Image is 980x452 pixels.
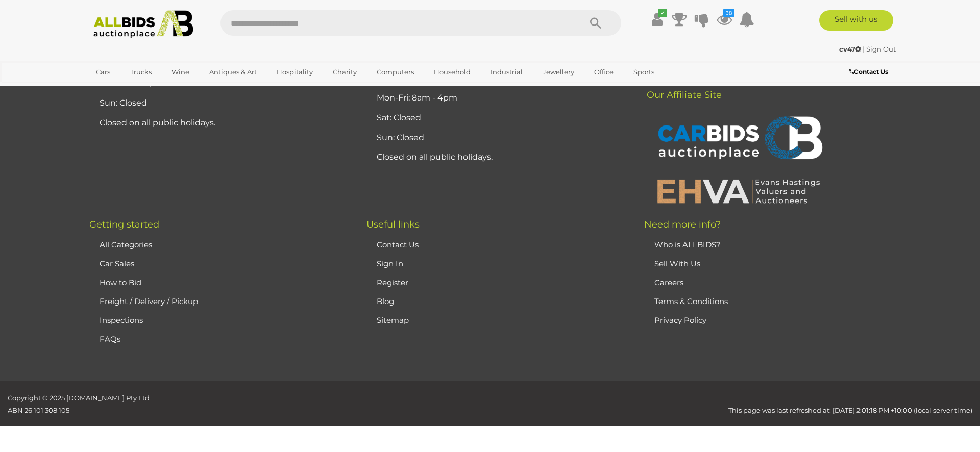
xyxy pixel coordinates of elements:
a: Antiques & Art [203,64,263,81]
strong: cv47 [839,45,861,53]
a: Contact Us [377,240,419,249]
a: Wine [165,64,196,81]
li: Closed on all public holidays. [374,147,618,167]
a: Terms & Conditions [654,296,728,306]
a: Sign Out [866,45,896,53]
a: Register [377,278,408,287]
a: All Categories [100,240,152,249]
a: Privacy Policy [654,315,706,325]
a: Sign In [377,259,403,268]
div: This page was last refreshed at: [DATE] 2:01:18 PM +10:00 (local server time) [245,392,980,416]
button: Search [570,10,621,36]
a: Sell With Us [654,259,700,268]
a: Car Sales [100,259,134,268]
img: CARBIDS Auctionplace [652,106,825,173]
i: ✔ [658,9,667,17]
span: | [863,45,865,53]
a: Sitemap [377,315,409,325]
a: Who is ALLBIDS? [654,240,721,249]
i: 38 [723,9,734,17]
li: Sat: Closed [374,108,618,128]
a: Sports [627,64,661,81]
li: Sun: Closed [374,128,618,148]
a: FAQs [100,334,120,344]
a: ✔ [649,10,665,29]
li: Sun: Closed [97,93,341,113]
a: Contact Us [849,66,891,78]
span: Useful links [366,219,420,230]
a: Freight / Delivery / Pickup [100,296,198,306]
a: 38 [717,10,732,29]
a: Household [427,64,477,81]
li: Closed on all public holidays. [97,113,341,133]
span: Getting started [89,219,159,230]
img: EHVA | Evans Hastings Valuers and Auctioneers [652,178,825,204]
li: Mon-Fri: 8am - 4pm [374,88,618,108]
a: Sell with us [819,10,893,31]
a: Jewellery [536,64,581,81]
a: Cars [89,64,117,81]
img: Allbids.com.au [88,10,199,38]
a: Blog [377,296,394,306]
b: Contact Us [849,68,888,76]
a: How to Bid [100,278,141,287]
a: Inspections [100,315,143,325]
span: Need more info? [644,219,721,230]
a: cv47 [839,45,863,53]
a: Charity [326,64,363,81]
a: Office [587,64,620,81]
a: Industrial [484,64,529,81]
a: Hospitality [270,64,320,81]
a: Trucks [124,64,158,81]
a: Computers [370,64,421,81]
span: Our Affiliate Site [644,74,722,101]
a: [GEOGRAPHIC_DATA] [89,81,175,97]
a: Careers [654,278,683,287]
